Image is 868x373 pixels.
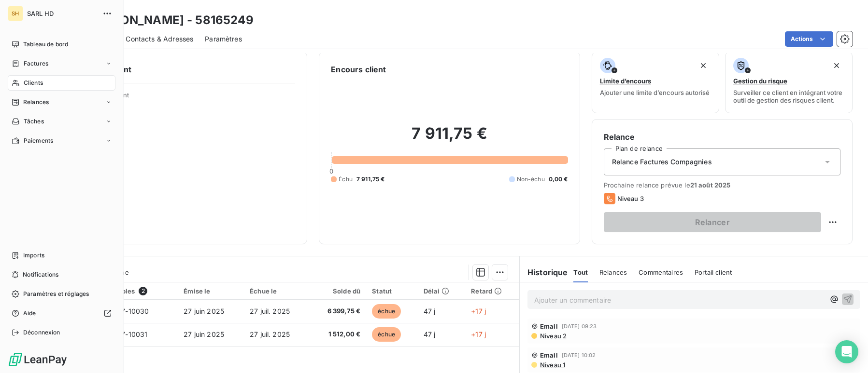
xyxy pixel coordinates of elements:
span: Déconnexion [23,328,60,337]
div: Délai [424,287,460,295]
span: 27 juin 2025 [184,307,224,315]
img: Logo LeanPay [8,352,68,367]
span: Paramètres [205,34,242,44]
div: Statut [372,287,412,295]
span: +17 j [471,307,486,315]
span: SARL HD [27,10,97,17]
span: Niveau 3 [617,195,644,202]
a: Clients [8,75,115,91]
span: 27 juil. 2025 [250,330,290,338]
span: Factures [24,59,48,68]
h2: 7 911,75 € [331,124,568,153]
span: 47 j [424,307,436,315]
span: +17 j [471,330,486,338]
div: Retard [471,287,513,295]
a: Tableau de bord [8,37,115,52]
span: Aide [23,309,36,318]
span: Relances [599,268,627,276]
span: 27 juil. 2025 [250,307,290,315]
span: 7 911,75 € [356,175,385,184]
span: Email [540,351,558,359]
span: Surveiller ce client en intégrant votre outil de gestion des risques client. [733,89,844,104]
span: Imports [23,251,44,260]
a: Relances [8,94,115,110]
span: Gestion du risque [733,77,787,85]
span: Contacts & Adresses [126,34,193,44]
h3: [PERSON_NAME] - 58165249 [85,12,254,29]
span: Tableau de bord [23,40,68,49]
span: 0,00 € [549,175,568,184]
span: échue [372,327,401,342]
span: Ajouter une limite d’encours autorisé [600,89,710,96]
span: Clients [24,79,43,87]
a: Factures [8,56,115,71]
span: Email [540,322,558,330]
span: Niveau 2 [539,332,567,340]
span: Relances [23,98,49,107]
span: 6 399,75 € [315,306,360,316]
h6: Historique [520,266,568,278]
button: Gestion du risqueSurveiller ce client en intégrant votre outil de gestion des risques client. [725,52,853,113]
span: Niveau 1 [539,361,565,369]
span: Non-échu [517,175,545,184]
span: Paiements [24,136,53,145]
a: Tâches [8,114,115,129]
span: 47 j [424,330,436,338]
div: Émise le [184,287,238,295]
button: Relancer [604,212,821,232]
button: Actions [785,31,833,47]
span: Portail client [695,268,732,276]
span: 1 512,00 € [315,330,360,339]
button: Limite d’encoursAjouter une limite d’encours autorisé [592,52,719,113]
a: Imports [8,248,115,263]
h6: Informations client [58,64,295,75]
div: Open Intercom Messenger [835,340,858,363]
div: SH [8,6,23,21]
span: Propriétés Client [78,91,295,105]
span: 2 [139,287,147,295]
div: Échue le [250,287,304,295]
span: Paramètres et réglages [23,290,89,298]
h6: Relance [604,131,840,143]
h6: Encours client [331,64,386,75]
a: Aide [8,306,115,321]
span: échue [372,304,401,319]
div: Solde dû [315,287,360,295]
span: Relance Factures Compagnies [612,157,712,167]
span: Tout [573,268,588,276]
span: [DATE] 09:23 [562,323,597,329]
span: [DATE] 10:02 [562,352,596,358]
span: Limite d’encours [600,77,651,85]
span: Échu [339,175,353,184]
span: Notifications [23,270,58,279]
span: Tâches [24,117,44,126]
a: Paiements [8,133,115,148]
span: Prochaine relance prévue le [604,181,840,189]
span: 0 [329,167,333,175]
a: Paramètres et réglages [8,286,115,302]
span: Commentaires [639,268,683,276]
span: 21 août 2025 [690,181,731,189]
span: 27 juin 2025 [184,330,224,338]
